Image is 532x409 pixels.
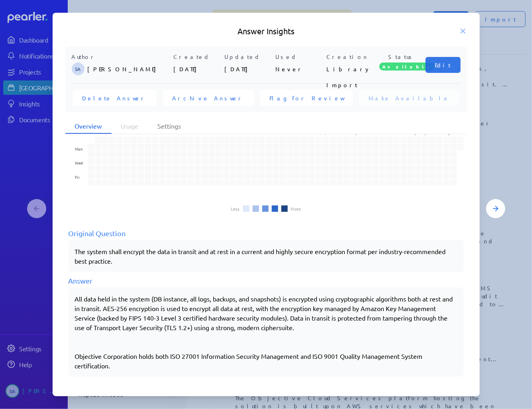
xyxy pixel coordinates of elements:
button: Next Answer [486,199,505,218]
p: Library Import [327,61,375,77]
li: Less [231,206,240,211]
text: Oct [137,129,144,135]
button: Delete Answer [73,90,157,106]
text: Feb [258,129,265,135]
p: Objective Corporation holds both ISO 27001 Information Security Management and ISO 9001 Quality M... [75,351,457,370]
p: All data held in the system (DB instance, all logs, backups, and snapshots) is encrypted using cr... [75,294,457,332]
span: Make Available [369,94,450,102]
text: Wed [75,160,83,166]
div: Original Question [69,228,464,239]
p: [PERSON_NAME] [88,61,171,77]
span: Flag for Review [270,94,344,102]
text: Jun [379,129,386,135]
p: Author [72,53,171,61]
text: Aug [443,129,450,135]
text: Apr [322,129,329,135]
text: Nov [166,129,173,135]
text: Sep [102,129,108,135]
li: Settings [148,119,191,134]
li: Usage [112,119,148,134]
p: Updated [225,53,273,61]
span: Edit [435,61,451,69]
li: Overview [65,119,112,134]
text: Mar [287,129,293,135]
text: Dec [194,129,201,135]
p: [DATE] [225,61,273,77]
p: Status [378,53,426,61]
span: Delete Answer [82,94,147,102]
div: Answer [69,275,464,286]
text: May [351,129,358,135]
p: [DATE] [174,61,222,77]
p: Used [276,53,324,61]
button: Make Available [359,90,459,106]
button: Archive Answer [163,90,254,106]
p: The system shall encrypt the data in transit and at rest in a current and highly secure encryptio... [75,247,457,266]
text: [DATE] [414,129,426,135]
li: More [291,206,301,211]
text: Jan [230,129,236,135]
button: Flag for Review [260,90,353,106]
p: Created [174,53,222,61]
h5: Answer Insights [65,25,467,37]
p: Never [276,61,324,77]
span: Steve Ackermann [72,63,84,75]
span: Available [379,63,434,70]
span: Archive Answer [173,94,244,102]
text: Mon [75,146,83,152]
p: Creation [327,53,375,61]
button: Edit [426,57,461,73]
text: Fri [75,174,79,180]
